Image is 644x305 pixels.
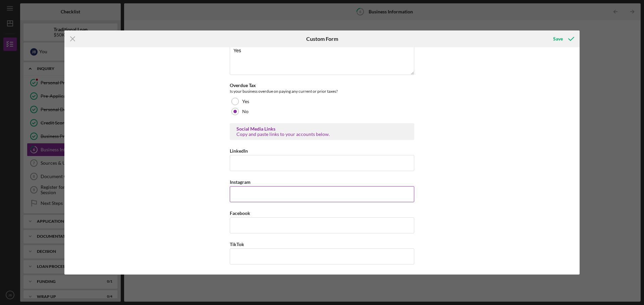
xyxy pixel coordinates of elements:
[230,88,414,95] div: Is your business overdue on paying any current or prior taxes?
[236,126,408,132] div: Social Media Links
[242,109,249,114] label: No
[230,148,248,154] label: LinkedIn
[546,32,580,46] button: Save
[230,43,414,75] textarea: Yes
[306,36,338,42] h6: Custom Form
[230,179,251,185] label: Instagram
[236,132,408,137] div: Copy and paste links to your accounts below.
[242,99,249,104] label: Yes
[553,32,563,46] div: Save
[230,83,414,88] div: Overdue Tax
[230,241,244,247] label: TikTok
[230,210,250,216] label: Facebook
